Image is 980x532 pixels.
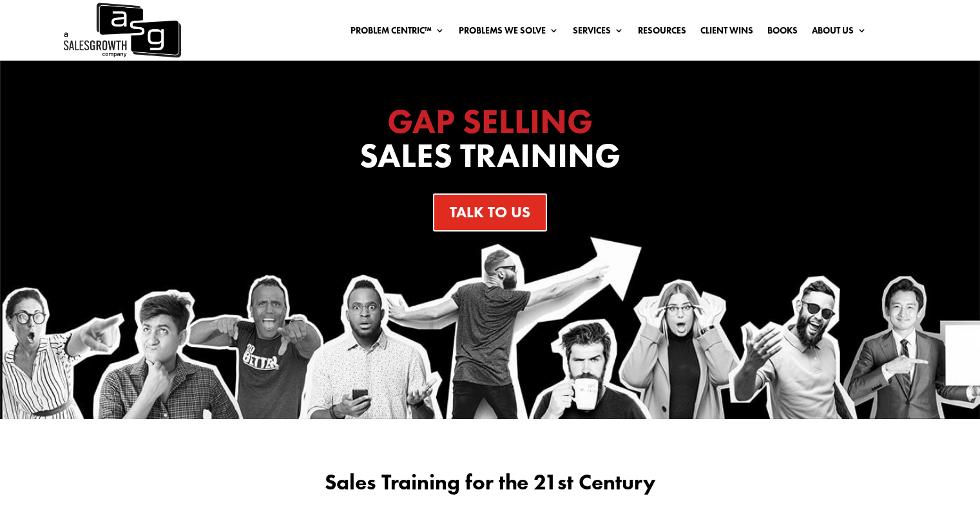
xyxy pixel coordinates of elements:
a: Resources [638,26,686,40]
a: Problems We Solve [459,26,559,40]
a: Books [767,26,798,40]
span: GAP SELLING [387,99,593,143]
a: Client Wins [700,26,753,40]
span: Sales Training for the 21st Century [325,468,656,496]
h1: Sales Training [233,104,748,179]
a: Talk To Us [433,193,547,232]
a: About Us [812,26,867,40]
a: Services [573,26,624,40]
a: Problem Centric™ [351,26,445,40]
